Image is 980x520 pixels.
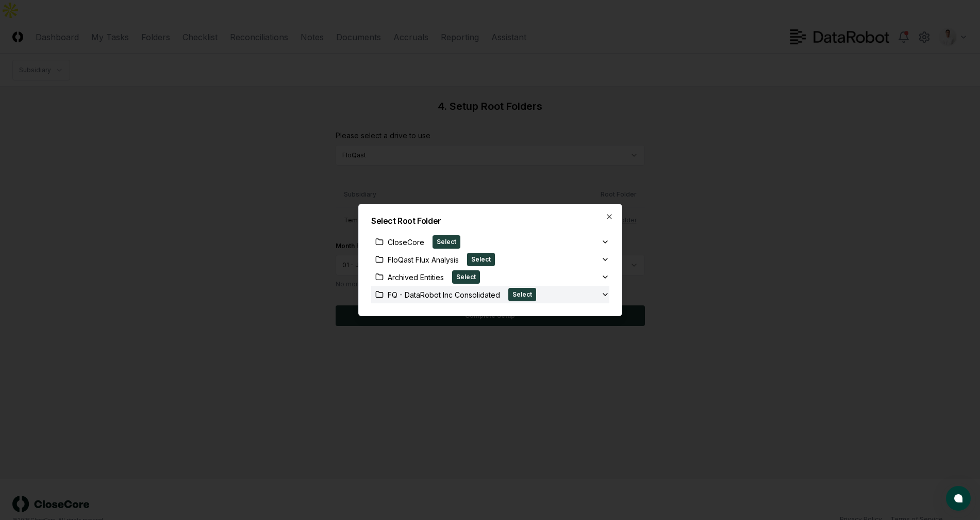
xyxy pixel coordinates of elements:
[508,288,536,301] button: Select
[371,268,609,286] button: Archived EntitiesSelect
[375,272,444,283] div: Archived Entities
[371,286,609,303] button: FQ - DataRobot Inc ConsolidatedSelect
[371,251,609,268] button: FloQast Flux AnalysisSelect
[467,253,495,266] button: Select
[433,235,460,249] button: Select
[375,254,459,265] div: FloQast Flux Analysis
[371,217,609,225] h2: Select Root Folder
[371,233,609,251] button: CloseCoreSelect
[452,270,480,284] button: Select
[375,289,500,300] div: FQ - DataRobot Inc Consolidated
[375,237,424,248] div: CloseCore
